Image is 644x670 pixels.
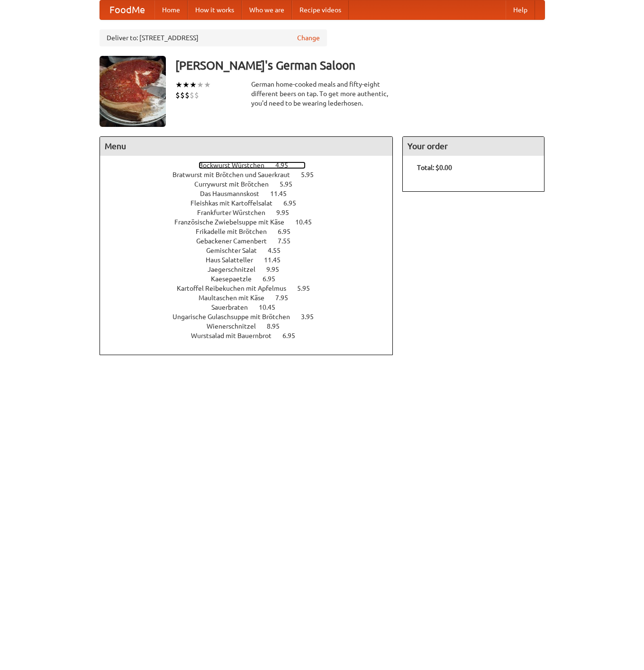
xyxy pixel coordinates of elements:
span: 9.95 [266,266,289,273]
span: Frikadelle mit Brötchen [196,228,276,235]
a: Gemischter Salat 4.55 [206,247,298,254]
a: Wienerschnitzel 8.95 [207,322,297,330]
li: ★ [204,80,211,90]
span: Currywurst mit Brötchen [194,180,278,188]
a: Sauerbraten 10.45 [211,304,293,311]
a: Ungarische Gulaschsuppe mit Brötchen 3.95 [172,313,331,321]
span: Fleishkas mit Kartoffelsalat [190,199,282,207]
span: Maultaschen mit Käse [199,294,274,302]
a: Who we are [242,0,292,19]
h4: Menu [100,137,393,156]
span: Haus Salatteller [206,256,263,264]
span: Das Hausmannskost [200,190,269,197]
span: 10.45 [259,304,285,311]
span: 6.95 [263,275,285,283]
li: ★ [197,80,204,90]
span: Gebackener Camenbert [196,237,276,245]
a: Bockwurst Würstchen 4.95 [199,161,306,169]
span: 6.95 [278,228,300,235]
span: Ungarische Gulaschsuppe mit Brötchen [172,313,299,321]
span: Bratwurst mit Brötchen und Sauerkraut [172,171,299,179]
span: Sauerbraten [211,304,257,311]
span: 5.95 [280,180,302,188]
a: Help [506,0,535,19]
li: $ [180,90,185,100]
span: Kaesepaetzle [211,275,261,283]
span: 6.95 [283,199,306,207]
a: Recipe videos [292,0,349,19]
span: Gemischter Salat [206,247,266,254]
span: Wienerschnitzel [207,322,265,330]
span: 10.45 [295,218,321,226]
h3: [PERSON_NAME]'s German Saloon [175,56,545,75]
span: 8.95 [267,322,289,330]
span: 4.95 [275,161,298,169]
span: 3.95 [301,313,323,321]
a: Bratwurst mit Brötchen und Sauerkraut 5.95 [172,171,331,179]
a: Gebackener Camenbert 7.55 [196,237,308,245]
span: 7.55 [278,237,300,245]
span: 4.55 [268,247,290,254]
a: Haus Salatteller 11.45 [206,256,298,264]
span: Wurstsalad mit Bauernbrot [191,332,281,339]
a: Kartoffel Reibekuchen mit Apfelmus 5.95 [177,285,327,292]
a: Kaesepaetzle 6.95 [211,275,293,283]
li: $ [194,90,199,100]
span: Bockwurst Würstchen [199,161,274,169]
span: 6.95 [282,332,305,339]
span: 11.45 [264,256,290,264]
li: $ [190,90,194,100]
a: Wurstsalad mit Bauernbrot 6.95 [191,332,313,339]
a: How it works [188,0,242,19]
a: Frankfurter Würstchen 9.95 [197,209,307,216]
a: Currywurst mit Brötchen 5.95 [194,180,310,188]
a: Jaegerschnitzel 9.95 [208,266,297,273]
img: angular.jpg [100,56,166,127]
span: 5.95 [301,171,323,179]
a: Das Hausmannskost 11.45 [200,190,304,197]
span: 11.45 [270,190,296,197]
li: ★ [175,80,182,90]
a: Maultaschen mit Käse 7.95 [199,294,306,302]
a: Change [297,33,320,43]
b: Total: $0.00 [417,164,452,171]
h4: Your order [403,137,544,156]
a: FoodMe [100,0,154,19]
li: $ [175,90,180,100]
span: 7.95 [275,294,298,302]
li: ★ [182,80,190,90]
span: Französische Zwiebelsuppe mit Käse [174,218,294,226]
a: Französische Zwiebelsuppe mit Käse 10.45 [174,218,329,226]
span: 9.95 [276,209,299,216]
span: Kartoffel Reibekuchen mit Apfelmus [177,285,296,292]
div: Deliver to: [STREET_ADDRESS] [100,29,327,46]
a: Home [154,0,188,19]
li: ★ [190,80,197,90]
div: German home-cooked meals and fifty-eight different beers on tap. To get more authentic, you'd nee... [251,80,393,108]
a: Fleishkas mit Kartoffelsalat 6.95 [190,199,314,207]
span: Jaegerschnitzel [208,266,265,273]
a: Frikadelle mit Brötchen 6.95 [196,228,308,235]
li: $ [185,90,190,100]
span: Frankfurter Würstchen [197,209,275,216]
span: 5.95 [297,285,319,292]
